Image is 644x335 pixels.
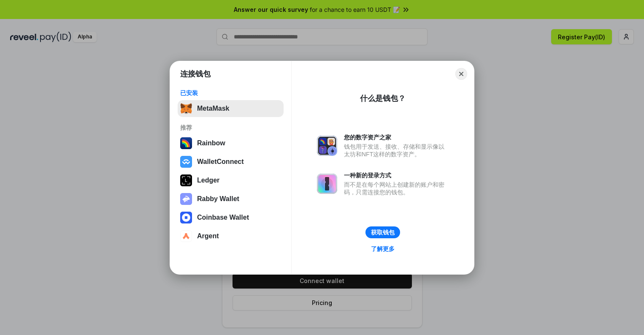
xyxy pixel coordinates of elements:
button: Rainbow [178,135,284,152]
button: Close [455,68,467,80]
button: Ledger [178,172,284,189]
img: svg+xml,%3Csvg%20xmlns%3D%22http%3A%2F%2Fwww.w3.org%2F2000%2Fsvg%22%20fill%3D%22none%22%20viewBox... [317,136,337,156]
button: Coinbase Wallet [178,209,284,226]
button: Rabby Wallet [178,191,284,207]
div: 了解更多 [371,245,395,253]
div: 获取钱包 [371,229,395,236]
div: 而不是在每个网站上创建新的账户和密码，只需连接您的钱包。 [344,181,449,196]
button: Argent [178,228,284,245]
img: svg+xml,%3Csvg%20width%3D%2228%22%20height%3D%2228%22%20viewBox%3D%220%200%2028%2028%22%20fill%3D... [180,212,192,223]
img: svg+xml,%3Csvg%20fill%3D%22none%22%20height%3D%2233%22%20viewBox%3D%220%200%2035%2033%22%20width%... [180,103,192,114]
div: 已安装 [180,89,281,97]
div: 推荐 [180,124,281,131]
button: 获取钱包 [365,226,400,238]
img: svg+xml,%3Csvg%20width%3D%2228%22%20height%3D%2228%22%20viewBox%3D%220%200%2028%2028%22%20fill%3D... [180,230,192,242]
div: Ledger [197,177,219,184]
div: Argent [197,232,219,240]
img: svg+xml,%3Csvg%20width%3D%2228%22%20height%3D%2228%22%20viewBox%3D%220%200%2028%2028%22%20fill%3D... [180,156,192,168]
div: Rabby Wallet [197,195,239,203]
div: WalletConnect [197,158,244,166]
div: 一种新的登录方式 [344,172,449,179]
h1: 连接钱包 [180,69,211,79]
div: Coinbase Wallet [197,214,249,221]
img: svg+xml,%3Csvg%20xmlns%3D%22http%3A%2F%2Fwww.w3.org%2F2000%2Fsvg%22%20fill%3D%22none%22%20viewBox... [317,174,337,194]
div: 钱包用于发送、接收、存储和显示像以太坊和NFT这样的数字资产。 [344,143,449,158]
button: MetaMask [178,100,284,117]
div: 您的数字资产之家 [344,133,449,141]
button: WalletConnect [178,153,284,170]
div: MetaMask [197,105,229,112]
img: svg+xml,%3Csvg%20xmlns%3D%22http%3A%2F%2Fwww.w3.org%2F2000%2Fsvg%22%20width%3D%2228%22%20height%3... [180,174,192,186]
div: Rainbow [197,139,225,147]
div: 什么是钱包？ [360,93,406,103]
img: svg+xml,%3Csvg%20xmlns%3D%22http%3A%2F%2Fwww.w3.org%2F2000%2Fsvg%22%20fill%3D%22none%22%20viewBox... [180,193,192,205]
img: svg+xml,%3Csvg%20width%3D%22120%22%20height%3D%22120%22%20viewBox%3D%220%200%20120%20120%22%20fil... [180,137,192,149]
a: 了解更多 [366,243,400,254]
